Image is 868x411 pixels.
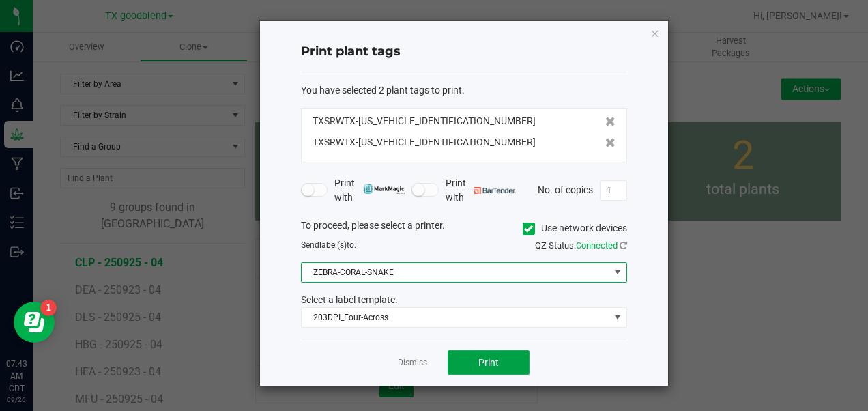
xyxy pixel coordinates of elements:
[448,350,530,375] button: Print
[291,218,637,239] div: To proceed, please select a printer.
[302,308,609,327] span: 203DPI_Four-Across
[313,114,536,128] span: TXSRWTX-[US_VEHICLE_IDENTIFICATION_NUMBER]
[14,302,55,343] iframe: Resource center
[576,240,618,251] span: Connected
[363,184,405,194] img: mark_magic_cybra.png
[474,187,516,194] img: bartender.png
[523,221,627,236] label: Use network devices
[313,135,536,150] span: TXSRWTX-[US_VEHICLE_IDENTIFICATION_NUMBER]
[535,240,627,251] span: QZ Status:
[478,357,499,368] span: Print
[301,240,356,250] span: Send to:
[334,176,405,205] span: Print with
[446,176,516,205] span: Print with
[538,184,593,195] span: No. of copies
[291,293,637,307] div: Select a label template.
[301,83,627,98] div: :
[40,300,57,316] iframe: Resource center unread badge
[302,263,609,282] span: ZEBRA-CORAL-SNAKE
[319,240,347,250] span: label(s)
[301,43,627,61] h4: Print plant tags
[398,357,427,369] a: Dismiss
[301,85,462,96] span: You have selected 2 plant tags to print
